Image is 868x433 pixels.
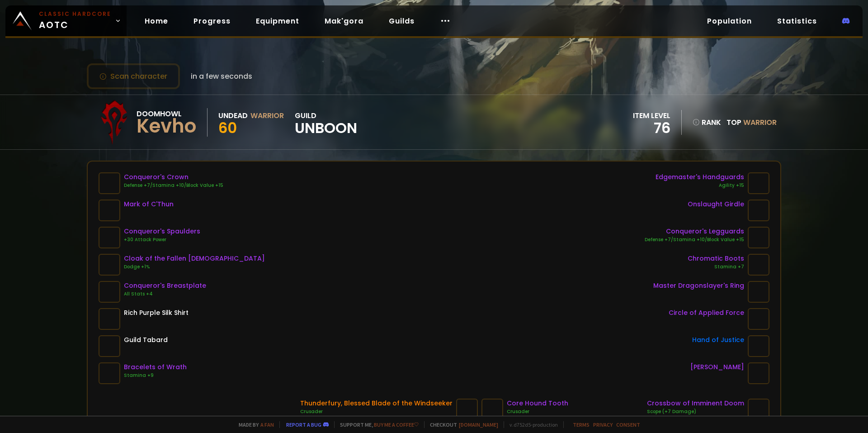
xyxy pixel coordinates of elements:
[748,227,769,248] img: item-21332
[770,12,824,30] a: Statistics
[124,172,223,182] div: Conqueror's Crown
[124,236,200,243] div: +30 Attack Power
[645,236,744,243] div: Defense +7/Stamina +10/Block Value +15
[233,421,274,428] span: Made by
[504,421,558,428] span: v. d752d5 - production
[218,110,248,121] div: Undead
[748,308,769,330] img: item-19432
[124,308,189,318] div: Rich Purple Silk Shirt
[647,408,744,415] div: Scope (+7 Damage)
[249,12,307,30] a: Equipment
[748,281,769,303] img: item-19384
[124,372,187,379] div: Stamina +9
[616,421,640,428] a: Consent
[295,110,357,135] div: guild
[645,227,744,236] div: Conqueror's Legguards
[317,12,371,30] a: Mak'gora
[748,172,769,194] img: item-14551
[137,119,196,133] div: Kevho
[137,108,196,119] div: Doomhowl
[99,308,120,330] img: item-4335
[700,12,759,30] a: Population
[137,12,175,30] a: Home
[5,5,127,36] a: Classic HardcoreAOTC
[507,399,568,408] div: Core Hound Tooth
[688,200,744,209] div: Onslaught Girdle
[459,421,498,428] a: [DOMAIN_NAME]
[424,421,498,428] span: Checkout
[99,172,120,194] img: item-21329
[688,254,744,263] div: Chromatic Boots
[124,290,206,298] div: All Stats +4
[748,399,769,420] img: item-21459
[633,110,670,121] div: item level
[748,335,769,357] img: item-11815
[124,362,187,372] div: Bracelets of Wrath
[656,172,744,182] div: Edgemaster's Handguards
[99,200,120,221] img: item-22732
[39,10,111,32] span: AOTC
[726,117,777,128] div: Top
[669,308,744,318] div: Circle of Applied Force
[99,335,120,357] img: item-5976
[218,118,237,138] span: 60
[99,362,120,384] img: item-16959
[286,421,321,428] a: Report a bug
[124,263,265,271] div: Dodge +1%
[690,362,744,372] div: [PERSON_NAME]
[748,362,769,384] img: item-19406
[688,263,744,271] div: Stamina +7
[124,227,200,236] div: Conqueror's Spaulders
[593,421,613,428] a: Privacy
[124,254,265,263] div: Cloak of the Fallen [DEMOGRAPHIC_DATA]
[693,117,721,128] div: rank
[99,254,120,276] img: item-21710
[124,182,223,189] div: Defense +7/Stamina +10/Block Value +15
[656,182,744,189] div: Agility +15
[748,200,769,221] img: item-19137
[250,110,284,121] div: Warrior
[124,281,206,290] div: Conqueror's Breastplate
[124,200,174,209] div: Mark of C'Thun
[382,12,422,30] a: Guilds
[573,421,590,428] a: Terms
[39,10,111,18] small: Classic Hardcore
[633,121,670,135] div: 76
[334,421,419,428] span: Support me,
[653,281,744,290] div: Master Dragonslayer's Ring
[186,12,238,30] a: Progress
[99,281,120,303] img: item-21331
[191,71,252,82] span: in a few seconds
[300,408,453,415] div: Crusader
[260,421,274,428] a: a fan
[374,421,419,428] a: Buy me a coffee
[743,117,777,128] span: Warrior
[692,335,744,345] div: Hand of Justice
[295,121,357,135] span: Unboon
[507,408,568,415] div: Crusader
[481,399,503,420] img: item-18805
[124,335,168,345] div: Guild Tabard
[748,254,769,276] img: item-19387
[647,399,744,408] div: Crossbow of Imminent Doom
[87,63,180,89] button: Scan character
[456,399,478,420] img: item-19019
[99,227,120,248] img: item-21330
[300,399,453,408] div: Thunderfury, Blessed Blade of the Windseeker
